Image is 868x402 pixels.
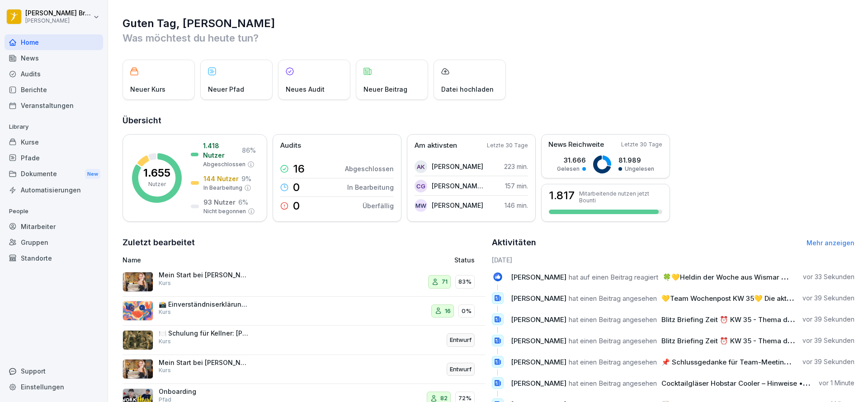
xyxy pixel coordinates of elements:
[25,9,91,17] p: [PERSON_NAME] Bremke
[569,294,657,303] span: hat einen Beitrag angesehen
[5,379,103,395] div: Einstellungen
[203,174,239,183] p: 144 Nutzer
[5,166,103,182] a: DokumenteNew
[123,355,486,384] a: Mein Start bei [PERSON_NAME] - PersonalfragebogenKursEntwurf
[511,337,566,345] span: [PERSON_NAME]
[415,180,427,192] div: CG
[802,357,854,366] p: vor 39 Sekunden
[454,255,475,265] p: Status
[625,165,654,173] p: Ungelesen
[293,164,305,174] p: 16
[415,199,427,212] div: MW
[293,182,300,193] p: 0
[123,326,486,355] a: 🍽️ Schulung für Kellner: [PERSON_NAME]KursEntwurf
[159,300,249,309] p: 📸 Einverständniserklärung für Foto- und Videonutzung
[148,180,166,188] p: Nutzer
[159,329,249,337] p: 🍽️ Schulung für Kellner: [PERSON_NAME]
[85,169,100,179] div: New
[807,239,854,247] a: Mehr anzeigen
[802,294,854,303] p: vor 39 Sekunden
[569,358,657,366] span: hat einen Beitrag angesehen
[505,181,528,191] p: 157 min.
[5,82,103,98] a: Berichte
[458,277,472,286] p: 83%
[123,272,153,292] img: aaay8cu0h1hwaqqp9269xjan.png
[450,336,472,345] p: Entwurf
[345,164,394,173] p: Abgeschlossen
[5,234,103,250] div: Gruppen
[203,184,242,192] p: In Bearbeitung
[123,267,486,297] a: Mein Start bei [PERSON_NAME] - PersonalfragebogenKurs7183%
[5,50,103,66] a: News
[803,272,854,281] p: vor 33 Sekunden
[415,140,457,151] p: Am aktivsten
[442,277,448,286] p: 71
[123,114,854,127] h2: Übersicht
[802,315,854,324] p: vor 39 Sekunden
[123,31,854,45] p: Was möchtest du heute tun?
[286,84,325,94] p: Neues Audit
[159,359,249,367] p: Mein Start bei [PERSON_NAME] - Personalfragebogen
[123,255,350,265] p: Name
[432,201,483,210] p: [PERSON_NAME]
[5,66,103,82] a: Audits
[569,337,657,345] span: hat einen Beitrag angesehen
[432,181,484,191] p: [PERSON_NAME] [PERSON_NAME]
[159,366,171,374] p: Kurs
[123,297,486,326] a: 📸 Einverständniserklärung für Foto- und VideonutzungKurs160%
[819,379,854,388] p: vor 1 Minute
[549,190,575,201] h3: 1.817
[579,190,662,204] p: Mitarbeitende nutzen jetzt Bounti
[159,279,171,287] p: Kurs
[511,379,566,388] span: [PERSON_NAME]
[25,18,91,24] p: [PERSON_NAME]
[492,255,855,265] h6: [DATE]
[5,98,103,113] a: Veranstaltungen
[802,336,854,345] p: vor 39 Sekunden
[143,168,170,178] p: 1.655
[203,141,239,160] p: 1.418 Nutzer
[462,307,472,316] p: 0%
[492,236,536,249] h2: Aktivitäten
[5,182,103,198] div: Automatisierungen
[548,140,604,150] p: News Reichweite
[203,160,245,168] p: Abgeschlossen
[5,120,103,134] p: Library
[238,197,248,207] p: 6 %
[123,16,854,31] h1: Guten Tag, [PERSON_NAME]
[5,150,103,166] a: Pfade
[241,174,251,183] p: 9 %
[242,145,256,155] p: 86 %
[5,134,103,150] a: Kurse
[432,162,483,171] p: [PERSON_NAME]
[347,182,394,192] p: In Bearbeitung
[363,201,394,210] p: Überfällig
[569,273,658,281] span: hat auf einen Beitrag reagiert
[123,236,486,249] h2: Zuletzt bearbeitet
[5,166,103,182] div: Dokumente
[159,308,171,316] p: Kurs
[203,207,246,215] p: Nicht begonnen
[661,315,868,324] span: Blitz Briefing Zeit ⏰ KW 35 - Thema der Woche: Dips / Saucen
[159,271,249,279] p: Mein Start bei [PERSON_NAME] - Personalfragebogen
[5,219,103,234] a: Mitarbeiter
[441,84,494,94] p: Datei hochladen
[569,379,657,388] span: hat einen Beitrag angesehen
[363,84,407,94] p: Neuer Beitrag
[5,204,103,219] p: People
[293,201,300,211] p: 0
[557,155,586,165] p: 31.666
[511,315,566,324] span: [PERSON_NAME]
[5,250,103,266] a: Standorte
[415,160,427,173] div: AK
[511,273,566,281] span: [PERSON_NAME]
[450,365,472,374] p: Entwurf
[557,165,580,173] p: Gelesen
